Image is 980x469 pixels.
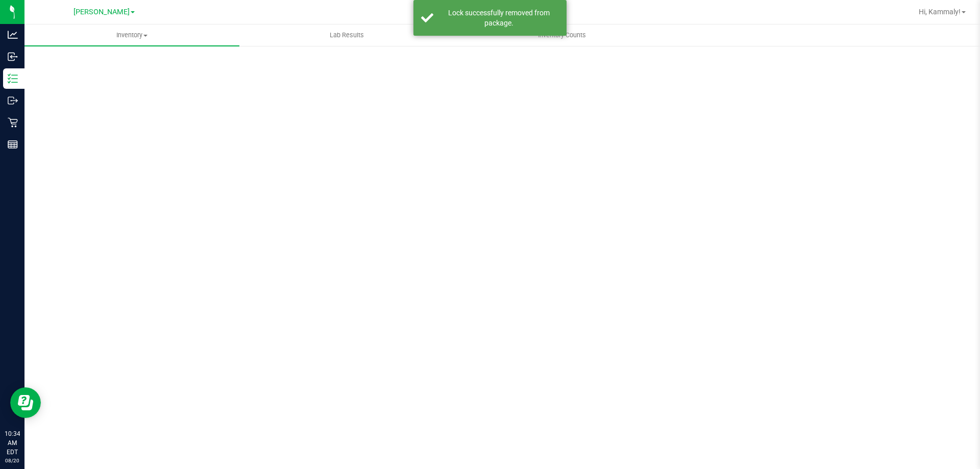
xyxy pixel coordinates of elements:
iframe: Resource center [10,387,41,418]
inline-svg: Inbound [8,52,18,62]
inline-svg: Retail [8,117,18,128]
inline-svg: Reports [8,139,18,150]
p: 08/20 [5,457,20,464]
span: Inventory [24,31,239,40]
inline-svg: Inventory [8,73,18,84]
div: Lock successfully removed from package. [439,8,559,28]
a: Inventory [24,24,239,46]
span: Lab Results [316,31,378,40]
a: Lab Results [239,24,454,46]
span: Hi, Kammaly! [919,8,961,16]
p: 10:34 AM EDT [5,429,20,457]
inline-svg: Outbound [8,95,18,106]
span: [PERSON_NAME] [73,8,130,16]
inline-svg: Analytics [8,30,18,40]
